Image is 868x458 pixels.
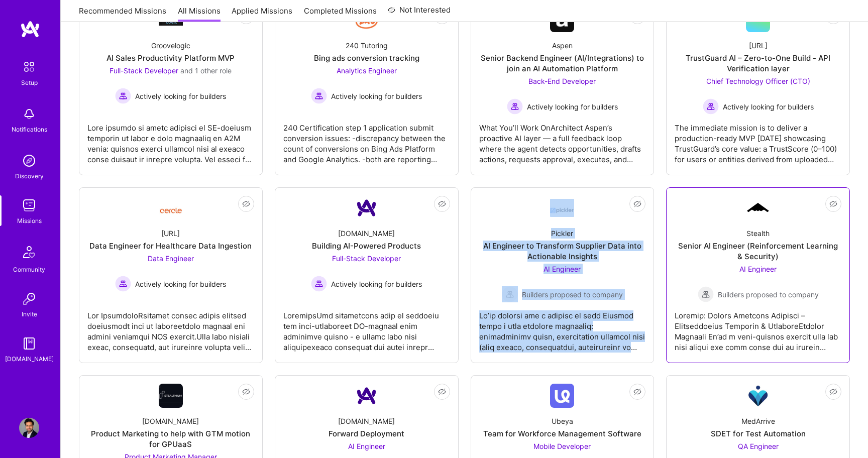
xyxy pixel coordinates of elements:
[142,416,199,426] div: [DOMAIN_NAME]
[479,114,646,165] div: What You’ll Work OnArchitect Aspen’s proactive AI layer — a full feedback loop where the agent de...
[544,265,581,273] span: AI Engineer
[135,91,226,101] span: Actively looking for builders
[749,40,768,51] div: [URL]
[331,279,422,289] span: Actively looking for builders
[5,354,54,364] div: [DOMAIN_NAME]
[675,53,841,74] div: TrustGuard AI – Zero-to-One Build - API Verification layer
[703,98,719,114] img: Actively looking for builders
[17,418,42,438] a: User Avatar
[550,199,574,217] img: Company Logo
[338,228,395,239] div: [DOMAIN_NAME]
[528,77,596,85] span: Back-End Developer
[19,56,40,77] img: setup
[746,384,770,408] img: Company Logo
[19,289,39,309] img: Invite
[79,6,166,22] a: Recommended Missions
[159,200,183,216] img: Company Logo
[304,6,377,22] a: Completed Missions
[438,388,446,396] i: icon EyeClosed
[314,53,419,63] div: Bing ads conversion tracking
[87,114,254,165] div: Lore ipsumdo si ametc adipisci el SE-doeiusm temporin ut labor e dolo magnaaliq en A2M venia: qui...
[89,241,252,251] div: Data Engineer for Healthcare Data Ingestion
[355,196,379,220] img: Company Logo
[232,6,292,22] a: Applied Missions
[522,289,623,300] span: Builders proposed to company
[479,302,646,353] div: Lo’ip dolorsi ame c adipisc el sedd Eiusmod tempo i utla etdolore magnaaliq: enimadminimv quisn, ...
[698,286,714,302] img: Builders proposed to company
[550,384,574,408] img: Company Logo
[17,215,42,226] div: Missions
[148,254,194,263] span: Data Engineer
[283,114,450,165] div: 240 Certification step 1 application submit conversion issues: -discrepancy between the count of ...
[552,416,573,426] div: Ubeya
[15,171,44,181] div: Discovery
[329,428,404,439] div: Forward Deployment
[21,77,38,88] div: Setup
[283,302,450,353] div: LoremipsUmd sitametcons adip el seddoeiu tem inci-utlaboreet DO-magnaal enim adminimve quisno - e...
[723,101,814,112] span: Actively looking for builders
[311,276,327,292] img: Actively looking for builders
[633,388,641,396] i: icon EyeClosed
[115,276,131,292] img: Actively looking for builders
[746,228,770,239] div: Stealth
[19,151,39,171] img: discovery
[718,289,819,300] span: Builders proposed to company
[346,40,388,51] div: 240 Tutoring
[87,302,254,353] div: Lor IpsumdoloRsitamet consec adipis elitsed doeiusmodt inci ut laboreetdolo magnaal eni admini ve...
[311,88,327,104] img: Actively looking for builders
[337,66,397,75] span: Analytics Engineer
[242,388,250,396] i: icon EyeClosed
[312,241,421,251] div: Building AI-Powered Products
[507,98,523,114] img: Actively looking for builders
[17,240,41,264] img: Community
[12,124,47,135] div: Notifications
[13,264,45,275] div: Community
[479,8,646,167] a: Company LogoAspenSenior Backend Engineer (AI/Integrations) to join an AI Automation PlatformBack-...
[115,88,131,104] img: Actively looking for builders
[746,201,770,214] img: Company Logo
[178,6,221,22] a: All Missions
[533,442,591,450] span: Mobile Developer
[135,279,226,289] span: Actively looking for builders
[22,309,37,319] div: Invite
[348,442,385,450] span: AI Engineer
[338,416,395,426] div: [DOMAIN_NAME]
[738,442,779,450] span: QA Engineer
[332,254,401,263] span: Full-Stack Developer
[159,384,183,408] img: Company Logo
[829,200,837,208] i: icon EyeClosed
[479,241,646,262] div: AI Engineer to Transform Supplier Data into Actionable Insights
[552,40,573,51] div: Aspen
[675,114,841,165] div: The immediate mission is to deliver a production-ready MVP [DATE] showcasing TrustGuard’s core va...
[711,428,806,439] div: SDET for Test Automation
[19,333,39,354] img: guide book
[161,228,180,239] div: [URL]
[19,104,39,124] img: bell
[110,66,178,75] span: Full-Stack Developer
[502,286,518,302] img: Builders proposed to company
[355,384,379,408] img: Company Logo
[829,388,837,396] i: icon EyeClosed
[283,196,450,355] a: Company Logo[DOMAIN_NAME]Building AI-Powered ProductsFull-Stack Developer Actively looking for bu...
[739,265,777,273] span: AI Engineer
[388,4,451,22] a: Not Interested
[87,428,254,449] div: Product Marketing to help with GTM motion for GPUaaS
[19,418,39,438] img: User Avatar
[633,200,641,208] i: icon EyeClosed
[551,228,573,239] div: Pickler
[479,196,646,355] a: Company LogoPicklerAI Engineer to Transform Supplier Data into Actionable InsightsAI Engineer Bui...
[180,66,232,75] span: and 1 other role
[438,200,446,208] i: icon EyeClosed
[331,91,422,101] span: Actively looking for builders
[151,40,190,51] div: Groovelogic
[19,195,39,215] img: teamwork
[675,196,841,355] a: Company LogoStealthSenior AI Engineer (Reinforcement Learning & Security)AI Engineer Builders pro...
[706,77,810,85] span: Chief Technology Officer (CTO)
[527,101,618,112] span: Actively looking for builders
[483,428,641,439] div: Team for Workforce Management Software
[20,20,40,38] img: logo
[87,8,254,167] a: Company LogoGroovelogicAI Sales Productivity Platform MVPFull-Stack Developer and 1 other roleAct...
[675,8,841,167] a: [URL]TrustGuard AI – Zero-to-One Build - API Verification layerChief Technology Officer (CTO) Act...
[675,241,841,262] div: Senior AI Engineer (Reinforcement Learning & Security)
[479,53,646,74] div: Senior Backend Engineer (AI/Integrations) to join an AI Automation Platform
